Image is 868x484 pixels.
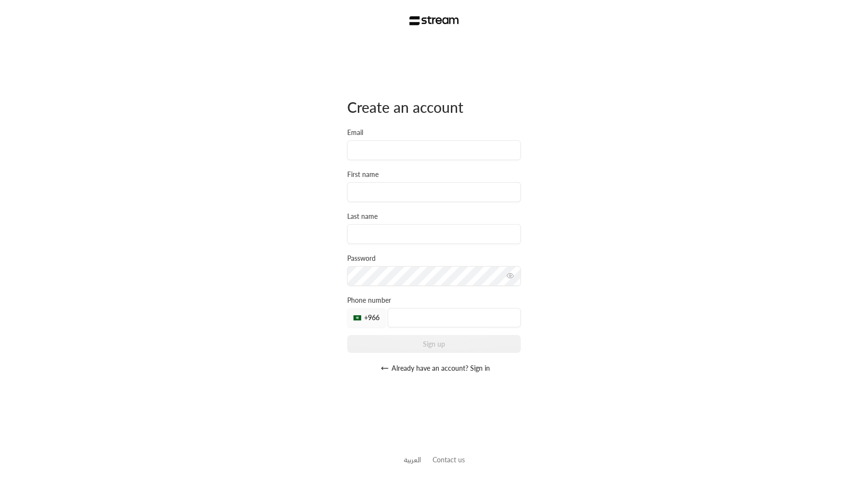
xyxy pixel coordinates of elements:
[347,170,379,179] label: First name
[502,268,518,283] button: toggle password visibility
[404,451,421,469] a: العربية
[433,455,465,465] button: Contact us
[409,16,459,26] img: Stream Logo
[347,254,376,263] label: Password
[347,128,363,137] label: Email
[347,308,386,327] div: +966
[347,212,378,221] label: Last name
[347,359,521,378] button: Already have an account? Sign in
[347,296,391,305] label: Phone number
[347,98,521,116] div: Create an account
[433,456,465,464] a: Contact us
